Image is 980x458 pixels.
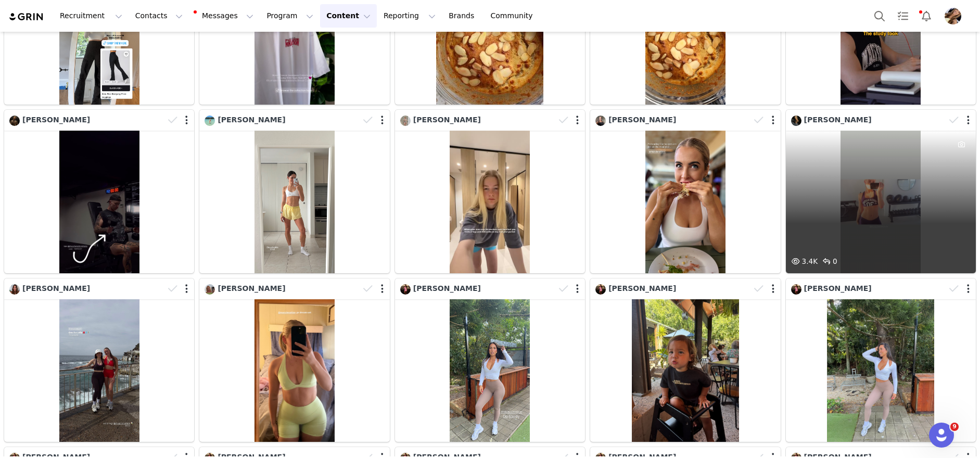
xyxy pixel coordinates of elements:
[929,423,954,448] iframe: Intercom live chat
[804,284,872,292] span: [PERSON_NAME]
[9,116,20,126] img: 28143a2e-6ebe-4100-98db-1950cbd16cd5.jpg
[218,116,285,124] span: [PERSON_NAME]
[790,257,818,265] span: 3.4K
[400,116,411,126] img: cf8d4614-b73f-4705-9441-355c932a8124--s.jpg
[595,284,606,295] img: e7fa8a22-817d-40a4-9a19-b4bbd33d3d32.jpg
[218,284,285,292] span: [PERSON_NAME]
[320,4,377,28] button: Content
[205,116,215,126] img: 74cd497a-5737-4ca7-8191-10b305416037.jpg
[260,4,320,28] button: Program
[377,4,442,28] button: Reporting
[608,284,676,292] span: [PERSON_NAME]
[22,284,90,292] span: [PERSON_NAME]
[205,284,215,295] img: 8fd9a8d1-3fbc-41fc-bb6e-7b3f8e669d59.jpg
[400,284,411,295] img: e7fa8a22-817d-40a4-9a19-b4bbd33d3d32.jpg
[413,116,481,124] span: [PERSON_NAME]
[189,4,260,28] button: Messages
[791,116,801,126] img: 0f56b363-9d5e-4e41-831c-09e2550c860a.jpg
[945,8,961,24] img: ab566a12-3368-49b9-b553-a04b16cfaf06.jpg
[413,284,481,292] span: [PERSON_NAME]
[950,423,959,431] span: 9
[485,4,544,28] a: Community
[129,4,189,28] button: Contacts
[8,12,45,22] img: grin logo
[820,257,837,265] span: 0
[54,4,129,28] button: Recruitment
[868,4,891,28] button: Search
[938,8,972,24] button: Profile
[791,284,801,295] img: e7fa8a22-817d-40a4-9a19-b4bbd33d3d32.jpg
[915,4,938,28] button: Notifications
[9,284,20,295] img: 84d1c684-467f-41f7-90a5-c7af09f8b922.jpg
[804,116,872,124] span: [PERSON_NAME]
[442,4,483,28] a: Brands
[892,4,914,28] a: Tasks
[595,116,606,126] img: cc534824-bd6b-46b1-b7d7-6e16422d5387--s.jpg
[608,116,676,124] span: [PERSON_NAME]
[22,116,90,124] span: [PERSON_NAME]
